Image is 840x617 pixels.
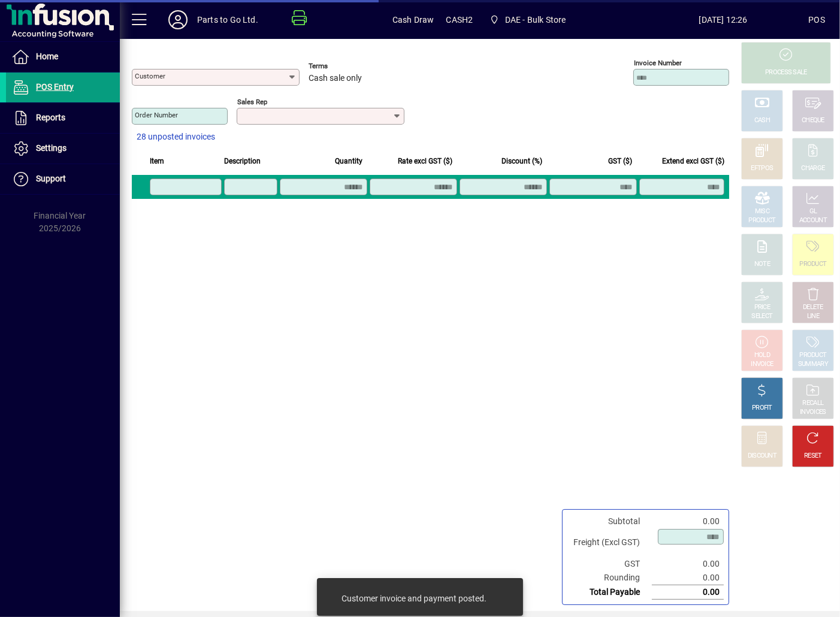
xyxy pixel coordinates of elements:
[634,59,682,67] mat-label: Invoice number
[36,82,74,92] span: POS Entry
[501,155,542,168] span: Discount (%)
[135,111,178,119] mat-label: Order number
[652,585,724,600] td: 0.00
[36,52,58,61] span: Home
[6,103,120,133] a: Reports
[342,592,487,604] div: Customer invoice and payment posted.
[237,98,267,106] mat-label: Sales rep
[751,360,773,369] div: INVOICE
[567,571,652,585] td: Rounding
[159,9,197,31] button: Profile
[754,116,770,125] div: CASH
[652,571,724,585] td: 0.00
[799,216,827,225] div: ACCOUNT
[751,164,773,173] div: EFTPOS
[132,126,220,148] button: 28 unposted invoices
[6,134,120,164] a: Settings
[809,207,817,216] div: GL
[748,452,776,461] div: DISCOUNT
[485,9,570,31] span: DAE - Bulk Store
[752,404,772,413] div: PROFIT
[662,155,724,168] span: Extend excl GST ($)
[567,585,652,600] td: Total Payable
[800,408,826,417] div: INVOICES
[398,155,452,168] span: Rate excl GST ($)
[798,360,828,369] div: SUMMARY
[754,351,770,360] div: HOLD
[799,260,826,269] div: PRODUCT
[755,207,769,216] div: MISC
[6,42,120,72] a: Home
[638,10,809,29] span: [DATE] 12:26
[135,72,165,80] mat-label: Customer
[567,528,652,557] td: Freight (Excl GST)
[803,399,824,408] div: RECALL
[652,515,724,528] td: 0.00
[754,260,770,269] div: NOTE
[802,164,825,173] div: CHARGE
[765,68,807,77] div: PROCESS SALE
[652,557,724,571] td: 0.00
[392,10,434,29] span: Cash Draw
[804,452,822,461] div: RESET
[748,216,775,225] div: PRODUCT
[802,116,824,125] div: CHEQUE
[754,303,770,312] div: PRICE
[197,10,258,29] div: Parts to Go Ltd.
[752,312,773,321] div: SELECT
[36,143,67,153] span: Settings
[309,62,380,70] span: Terms
[6,164,120,194] a: Support
[803,303,823,312] div: DELETE
[36,174,66,183] span: Support
[608,155,632,168] span: GST ($)
[808,10,825,29] div: POS
[505,10,566,29] span: DAE - Bulk Store
[567,557,652,571] td: GST
[567,515,652,528] td: Subtotal
[807,312,819,321] div: LINE
[150,155,164,168] span: Item
[335,155,362,168] span: Quantity
[799,351,826,360] div: PRODUCT
[137,131,215,143] span: 28 unposted invoices
[446,10,473,29] span: CASH2
[36,113,65,122] span: Reports
[224,155,261,168] span: Description
[309,74,362,83] span: Cash sale only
